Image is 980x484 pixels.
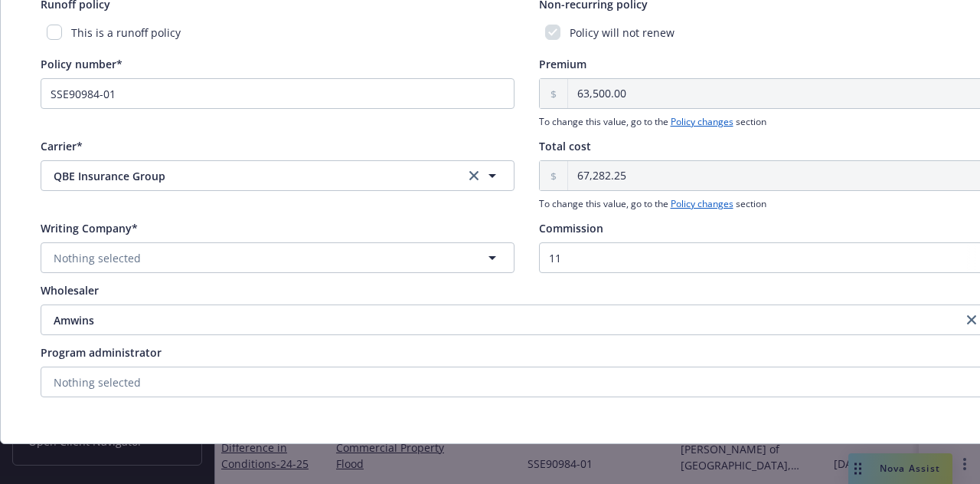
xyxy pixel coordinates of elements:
[41,221,138,235] span: Writing Company*
[54,374,141,390] span: Nothing selected
[41,160,514,191] button: QBE Insurance Groupclear selection
[54,168,439,184] span: QBE Insurance Group
[539,139,591,153] span: Total cost
[41,57,122,71] span: Policy number*
[539,57,586,71] span: Premium
[41,345,162,360] span: Program administrator
[671,197,733,210] a: Policy changes
[41,242,514,273] button: Nothing selected
[41,139,83,153] span: Carrier*
[54,250,141,266] span: Nothing selected
[539,221,603,235] span: Commission
[671,115,733,128] a: Policy changes
[54,312,888,328] span: Amwins
[41,18,514,47] div: This is a runoff policy
[41,283,99,298] span: Wholesaler
[465,166,483,185] a: clear selection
